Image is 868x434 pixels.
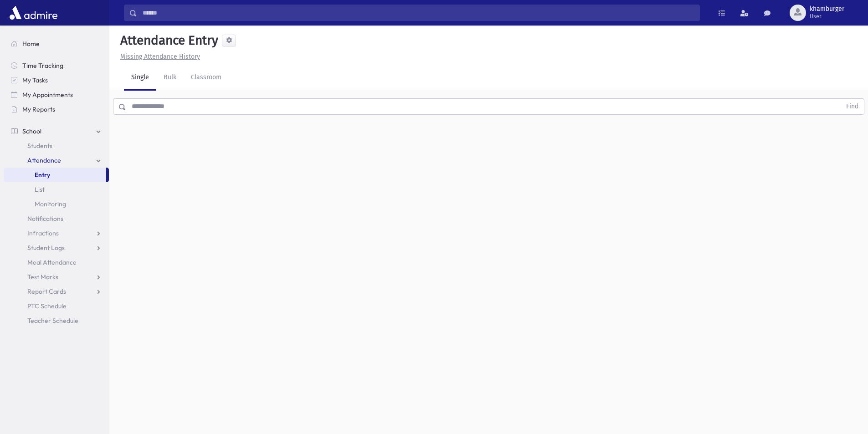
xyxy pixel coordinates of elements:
a: My Tasks [4,73,109,87]
span: Time Tracking [22,61,63,70]
a: Missing Attendance History [117,53,200,61]
a: Single [124,65,156,91]
span: My Appointments [22,91,73,99]
span: Monitoring [35,200,66,208]
a: My Appointments [4,87,109,102]
a: Meal Attendance [4,255,109,270]
input: Search [137,5,699,21]
span: Attendance [27,156,61,164]
a: Monitoring [4,197,109,211]
a: Attendance [4,153,109,168]
button: Find [841,99,864,114]
a: Classroom [184,65,229,91]
span: User [810,13,844,20]
a: Home [4,36,109,51]
a: List [4,182,109,197]
a: Infractions [4,226,109,240]
span: Student Logs [27,244,65,252]
a: Test Marks [4,270,109,284]
span: khamburger [810,5,844,13]
span: List [35,185,45,194]
a: School [4,124,109,138]
span: Home [22,40,40,48]
a: My Reports [4,102,109,117]
a: Bulk [156,65,184,91]
span: Entry [35,171,50,179]
a: Teacher Schedule [4,313,109,328]
span: Notifications [27,214,63,223]
span: Students [27,142,52,150]
span: Infractions [27,229,59,237]
span: Meal Attendance [27,258,77,266]
span: School [22,127,41,135]
span: Teacher Schedule [27,317,78,325]
span: PTC Schedule [27,302,67,310]
a: Student Logs [4,240,109,255]
h5: Attendance Entry [117,33,218,48]
span: My Tasks [22,76,48,84]
a: Notifications [4,211,109,226]
a: Time Tracking [4,58,109,73]
a: Students [4,138,109,153]
a: Report Cards [4,284,109,299]
span: Report Cards [27,287,66,296]
a: Entry [4,168,106,182]
span: Test Marks [27,273,58,281]
a: PTC Schedule [4,299,109,313]
img: AdmirePro [7,4,60,22]
u: Missing Attendance History [120,53,200,61]
span: My Reports [22,105,55,113]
